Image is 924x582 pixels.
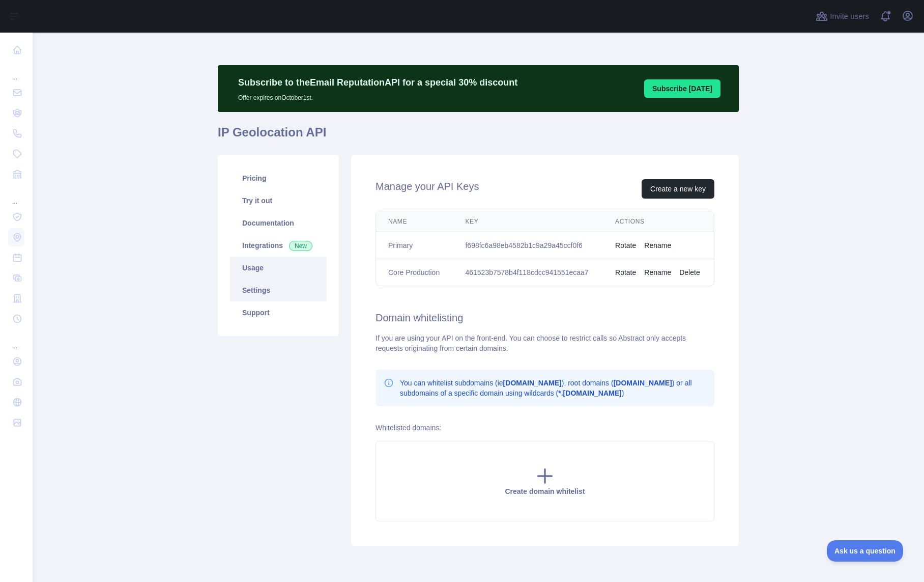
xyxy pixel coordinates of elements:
button: Rotate [615,267,636,278]
button: Rename [644,240,671,251]
a: Try it out [230,189,327,212]
button: Rename [644,267,671,278]
button: Subscribe [DATE] [644,79,720,98]
div: ... [8,185,24,206]
td: Core Production [376,259,453,286]
a: Integrations New [230,234,327,257]
td: 461523b7578b4f118cdcc941551ecaa7 [453,259,603,286]
button: Delete [679,267,700,278]
th: Key [453,211,603,232]
button: Create a new key [642,179,714,199]
td: f698fc6a98eb4582b1c9a29a45ccf0f6 [453,232,603,259]
b: [DOMAIN_NAME] [503,379,562,387]
b: *.[DOMAIN_NAME] [558,389,621,397]
p: Offer expires on October 1st. [238,90,517,102]
a: Usage [230,257,327,279]
button: Invite users [814,8,871,24]
div: If you are using your API on the front-end. You can choose to restrict calls so Abstract only acc... [376,333,714,353]
iframe: Toggle Customer Support [827,540,904,562]
a: Documentation [230,212,327,234]
label: Whitelisted domains: [376,424,441,432]
a: Support [230,301,327,324]
div: ... [8,61,24,81]
th: Actions [603,211,714,232]
p: You can whitelist subdomains (ie ), root domains ( ) or all subdomains of a specific domain using... [400,378,706,398]
span: New [289,241,312,251]
button: Rotate [615,240,636,251]
a: Pricing [230,167,327,189]
span: Create domain whitelist [505,487,585,495]
a: Settings [230,279,327,301]
h1: IP Geolocation API [218,124,739,149]
p: Subscribe to the Email Reputation API for a special 30 % discount [238,75,517,90]
h2: Manage your API Keys [376,179,479,199]
span: Invite users [830,11,869,22]
h2: Domain whitelisting [376,311,714,325]
th: Name [376,211,453,232]
div: ... [8,330,24,350]
b: [DOMAIN_NAME] [614,379,672,387]
td: Primary [376,232,453,259]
